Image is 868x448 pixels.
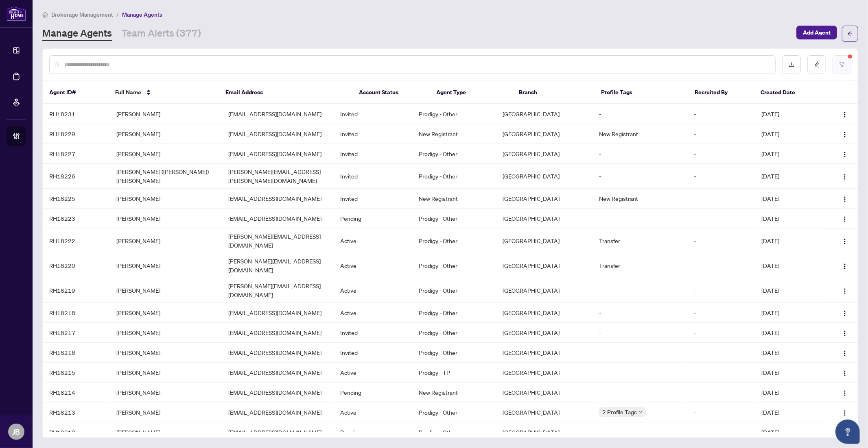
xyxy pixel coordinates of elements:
td: RH18212 [43,422,110,442]
td: [PERSON_NAME] [110,144,222,164]
td: [DATE] [755,189,822,209]
td: [PERSON_NAME][EMAIL_ADDRESS][DOMAIN_NAME] [222,278,334,303]
button: Logo [838,386,851,399]
td: Active [334,278,412,303]
th: Email Address [219,81,353,104]
td: RH18223 [43,209,110,228]
td: Active [334,228,412,253]
td: [PERSON_NAME] [110,228,222,253]
td: Invited [334,189,412,209]
td: - [688,278,755,303]
td: RH18215 [43,363,110,383]
button: Logo [838,127,851,140]
span: 2 Profile Tags [602,407,637,417]
button: Logo [838,406,851,419]
td: Prodigy - Other [412,278,496,303]
td: [GEOGRAPHIC_DATA] [496,253,593,278]
span: Add Agent [803,26,831,39]
img: Logo [842,111,848,118]
td: RH18216 [43,343,110,363]
td: RH18227 [43,144,110,164]
td: [EMAIL_ADDRESS][DOMAIN_NAME] [222,104,334,124]
td: RH18222 [43,228,110,253]
th: Agent ID# [43,81,109,104]
td: [DATE] [755,228,822,253]
td: [GEOGRAPHIC_DATA] [496,402,593,422]
td: RH18225 [43,189,110,209]
button: Logo [838,234,851,247]
td: - [688,164,755,189]
button: Logo [838,326,851,339]
td: Active [334,402,412,422]
td: - [688,209,755,228]
img: Logo [842,370,848,376]
th: Full Name [109,81,219,104]
td: Prodigy - Other [412,144,496,164]
td: [PERSON_NAME] [110,209,222,228]
a: Team Alerts (377) [122,26,201,41]
span: Full Name [115,88,141,97]
img: Logo [842,288,848,294]
td: RH18217 [43,323,110,343]
td: Prodigy - Other [412,303,496,323]
td: [EMAIL_ADDRESS][DOMAIN_NAME] [222,343,334,363]
th: Profile Tags [595,81,689,104]
td: [GEOGRAPHIC_DATA] [496,144,593,164]
img: Logo [842,310,848,317]
span: Brokerage Management [51,11,113,18]
td: RH18231 [43,104,110,124]
td: [EMAIL_ADDRESS][DOMAIN_NAME] [222,422,334,442]
span: filter [839,62,845,67]
td: [DATE] [755,323,822,343]
td: [PERSON_NAME] [110,343,222,363]
td: [DATE] [755,303,822,323]
td: - [688,104,755,124]
td: Prodigy - Other [412,253,496,278]
button: filter [833,55,851,74]
span: download [789,62,794,67]
button: Logo [838,366,851,379]
td: - [593,323,688,343]
td: [DATE] [755,164,822,189]
button: Logo [838,170,851,183]
td: New Registrant [412,189,496,209]
td: RH18219 [43,278,110,303]
td: - [593,164,688,189]
td: [PERSON_NAME] [110,363,222,383]
th: Created Date [754,81,820,104]
span: down [638,410,643,414]
td: [GEOGRAPHIC_DATA] [496,104,593,124]
td: [PERSON_NAME] [110,253,222,278]
td: RH18229 [43,124,110,144]
td: - [688,189,755,209]
button: Logo [838,107,851,120]
td: [DATE] [755,209,822,228]
td: Prodigy - Other [412,228,496,253]
td: - [593,104,688,124]
td: Prodigy - Other [412,422,496,442]
td: [PERSON_NAME] [110,124,222,144]
td: - [688,422,755,442]
td: [DATE] [755,278,822,303]
td: Active [334,253,412,278]
td: [DATE] [755,383,822,402]
button: Logo [838,306,851,319]
td: Prodigy - Other [412,209,496,228]
td: New Registrant [593,189,688,209]
button: edit [807,55,826,74]
td: [DATE] [755,104,822,124]
img: Logo [842,216,848,222]
td: [EMAIL_ADDRESS][DOMAIN_NAME] [222,144,334,164]
button: Logo [838,192,851,205]
td: Transfer [593,228,688,253]
img: Logo [842,131,848,138]
td: Invited [334,343,412,363]
td: New Registrant [593,124,688,144]
td: [PERSON_NAME] [110,189,222,209]
td: New Registrant [412,124,496,144]
button: Logo [838,346,851,359]
button: Logo [838,212,851,225]
td: - [593,363,688,383]
td: [GEOGRAPHIC_DATA] [496,228,593,253]
td: Prodigy - Other [412,402,496,422]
